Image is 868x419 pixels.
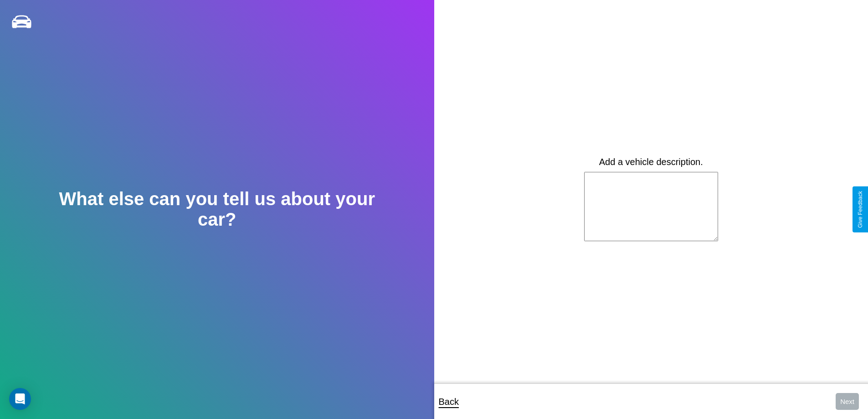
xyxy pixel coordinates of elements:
div: Open Intercom Messenger [9,388,31,410]
div: Give Feedback [857,191,863,228]
p: Back [439,393,459,410]
button: Next [836,393,859,410]
h2: What else can you tell us about your car? [43,189,390,230]
label: Add a vehicle description. [599,157,703,167]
